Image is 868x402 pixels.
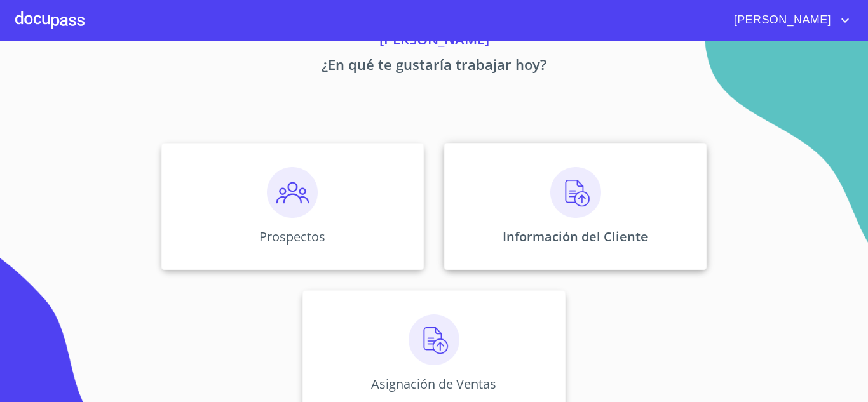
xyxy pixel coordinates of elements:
p: ¿En qué te gustaría trabajar hoy? [43,54,825,79]
p: Asignación de Ventas [371,375,496,392]
img: prospectos.png [267,167,318,218]
img: carga.png [550,167,601,218]
p: [PERSON_NAME] [43,29,825,54]
button: account of current user [724,10,853,30]
p: Información del Cliente [503,228,648,245]
img: carga.png [409,314,459,365]
span: [PERSON_NAME] [724,10,837,30]
p: Prospectos [259,228,325,245]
